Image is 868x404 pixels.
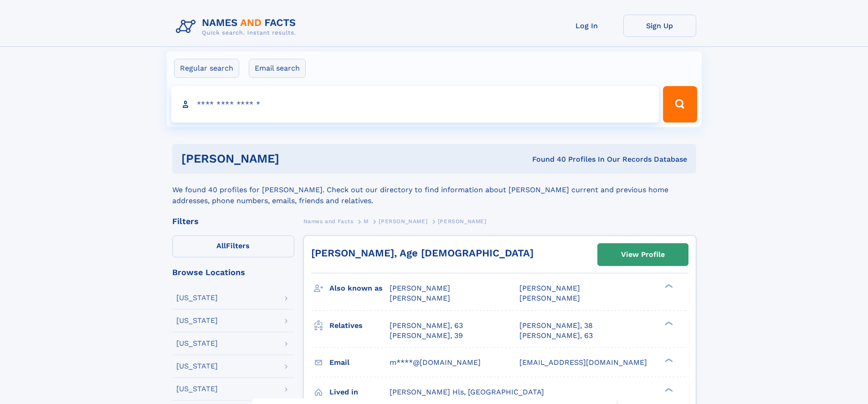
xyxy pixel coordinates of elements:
a: Names and Facts [303,215,354,227]
a: [PERSON_NAME] [379,215,427,227]
div: [US_STATE] [176,294,218,302]
span: [PERSON_NAME] [390,284,450,292]
span: [PERSON_NAME] [519,294,580,302]
h1: [PERSON_NAME] [181,153,406,164]
button: Search Button [663,86,697,123]
a: [PERSON_NAME], 63 [390,321,463,331]
a: [PERSON_NAME], 63 [519,331,593,341]
div: [US_STATE] [176,317,218,324]
div: [US_STATE] [176,363,218,370]
span: [PERSON_NAME] [379,218,427,225]
div: Filters [172,217,294,225]
label: Filters [172,235,294,257]
div: Browse Locations [172,268,294,276]
div: [US_STATE] [176,340,218,347]
img: Logo Names and Facts [172,15,303,39]
a: Log In [550,15,623,37]
div: ❯ [663,387,673,393]
h3: Relatives [329,318,390,333]
a: Sign Up [623,15,696,37]
span: [PERSON_NAME] [519,284,580,292]
span: [EMAIL_ADDRESS][DOMAIN_NAME] [519,358,647,367]
h3: Also known as [329,281,390,296]
span: All [216,241,226,250]
h3: Lived in [329,384,390,400]
a: [PERSON_NAME], 39 [390,331,463,341]
a: M [364,215,369,227]
a: [PERSON_NAME], 38 [519,321,593,331]
a: [PERSON_NAME], Age [DEMOGRAPHIC_DATA] [311,247,534,259]
div: Found 40 Profiles In Our Records Database [406,154,687,164]
div: We found 40 profiles for [PERSON_NAME]. Check out our directory to find information about [PERSON... [172,174,696,206]
span: M [364,218,369,225]
div: View Profile [621,244,665,265]
span: [PERSON_NAME] [390,294,450,302]
div: ❯ [663,357,673,363]
h3: Email [329,355,390,370]
label: Regular search [174,59,239,78]
div: ❯ [663,320,673,326]
div: [US_STATE] [176,385,218,393]
span: [PERSON_NAME] [438,218,487,225]
input: search input [171,86,659,123]
label: Email search [249,59,306,78]
a: View Profile [598,244,688,266]
span: [PERSON_NAME] Hls, [GEOGRAPHIC_DATA] [390,388,544,396]
div: ❯ [663,283,673,289]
